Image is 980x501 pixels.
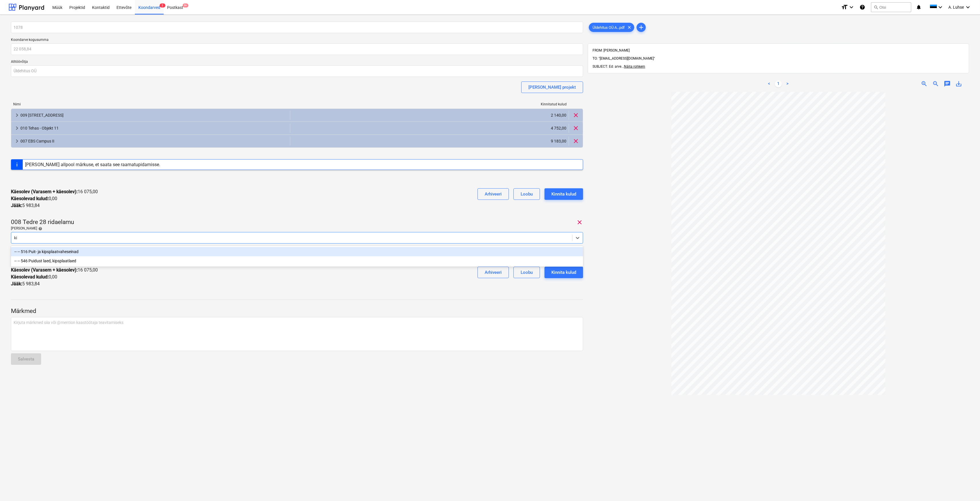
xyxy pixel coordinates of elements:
[932,80,939,87] span: zoom_out
[621,64,645,69] span: ...
[937,4,944,11] i: keyboard_arrow_down
[766,80,773,87] a: Previous page
[11,38,583,43] p: Koondarve kogusumma
[784,80,791,87] a: Next page
[545,267,583,278] button: Kinnita kulud
[20,111,288,120] div: 009 [STREET_ADDRESS]
[848,4,855,11] i: keyboard_arrow_down
[874,5,878,10] span: search
[944,80,951,87] span: chat
[513,188,540,200] button: Loobu
[513,267,540,278] button: Loobu
[11,202,40,209] p: 5 983,84
[521,81,583,93] button: [PERSON_NAME] projekt
[11,188,98,195] p: 16 075,00
[859,4,865,11] i: Abikeskus
[11,226,583,231] div: [PERSON_NAME]
[11,281,22,286] strong: Jääk :
[572,125,579,132] span: clear
[572,112,579,119] span: clear
[921,80,928,87] span: zoom_in
[14,125,20,132] span: keyboard_arrow_right
[593,48,630,52] span: FROM: [PERSON_NAME]
[160,3,165,7] span: 2
[293,124,567,133] div: 4 752,00
[521,190,533,198] div: Loobu
[551,269,576,276] div: Kinnita kulud
[11,22,583,33] input: Koondarve nimi
[290,102,570,106] div: Kinnitatud kulud
[11,43,583,55] input: Koondarve kogusumma
[11,195,57,202] p: 0,00
[948,5,964,10] span: A. Luhse
[572,138,579,145] span: clear
[955,80,962,87] span: save_alt
[951,473,980,501] div: Vestlusvidin
[626,24,633,31] span: clear
[485,190,502,198] div: Arhiveeri
[293,111,567,120] div: 2 140,00
[11,280,40,287] p: 5 983,84
[11,274,49,280] strong: Käesolevad kulud :
[14,112,20,119] span: keyboard_arrow_right
[589,25,628,30] span: Üldehitus OÜ A...pdf
[624,64,645,69] span: Näita rohkem
[951,473,980,501] iframe: Chat Widget
[11,196,49,201] strong: Käesolevad kulud :
[37,227,42,231] span: help
[11,65,583,77] input: Alltöövõtja
[293,136,567,146] div: 9 183,00
[871,2,911,12] button: Otsi
[593,64,621,69] span: SUBJECT: Ed: arve
[11,267,78,273] strong: Käesolev (Varasem + käesolev) :
[521,269,533,276] div: Loobu
[11,189,78,194] strong: Käesolev (Varasem + käesolev) :
[916,4,922,11] i: notifications
[593,56,655,60] span: TO: "[EMAIL_ADDRESS][DOMAIN_NAME]"
[20,136,288,146] div: 007 EBS Campus II
[638,24,645,31] span: add
[14,138,20,145] span: keyboard_arrow_right
[20,124,288,133] div: 010 Tehas - Objekt 11
[841,4,848,11] i: format_size
[545,188,583,200] button: Kinnita kulud
[11,203,22,208] strong: Jääk :
[485,269,502,276] div: Arhiveeri
[528,83,576,91] div: [PERSON_NAME] projekt
[576,219,583,226] span: clear
[477,188,509,200] button: Arhiveeri
[477,267,509,278] button: Arhiveeri
[551,190,576,198] div: Kinnita kulud
[11,247,583,256] div: -- -- 516 Puit- ja kipsplaatvaheseinad
[11,267,98,274] p: 16 075,00
[775,80,782,87] a: Page 1 is your current page
[11,102,290,106] div: Nimi
[183,3,188,7] span: 9+
[11,218,74,226] p: 008 Tedre 28 ridaelamu
[964,4,971,11] i: keyboard_arrow_down
[11,256,583,265] div: -- -- 546 Puidust laed, kipsplaatlaed
[25,162,160,167] div: [PERSON_NAME] allpool märkuse, et saata see raamatupidamisse.
[11,307,583,315] p: Märkmed
[11,274,57,280] p: 0,00
[589,23,634,32] div: Üldehitus OÜ A...pdf
[11,60,583,65] p: Alltöövõtja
